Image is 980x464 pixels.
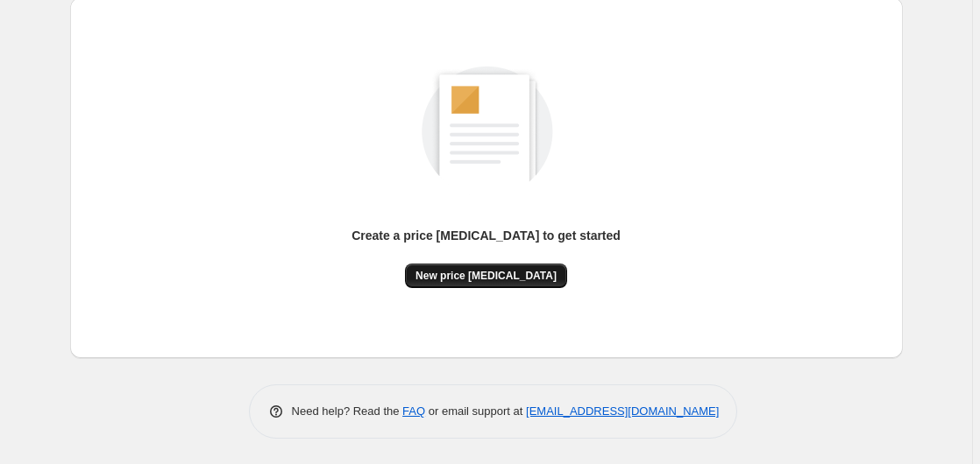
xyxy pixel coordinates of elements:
[425,404,526,418] span: or email support at
[526,404,719,418] a: [EMAIL_ADDRESS][DOMAIN_NAME]
[415,269,557,283] span: New price [MEDICAL_DATA]
[405,264,567,288] button: New price [MEDICAL_DATA]
[402,404,425,418] a: FAQ
[352,227,621,244] p: Create a price [MEDICAL_DATA] to get started
[292,404,403,418] span: Need help? Read the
